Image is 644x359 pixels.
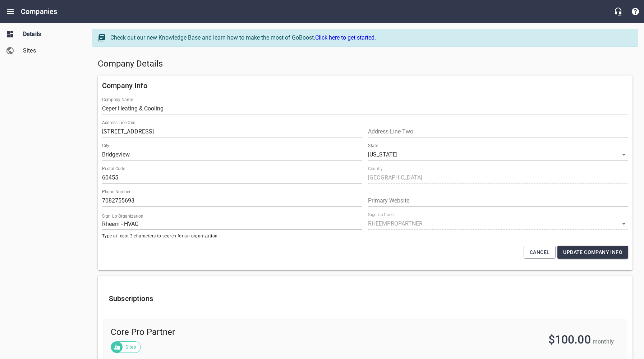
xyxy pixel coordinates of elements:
[102,97,133,102] label: Company Name
[530,248,549,257] span: Cancel
[368,213,394,217] label: Sign Up Code
[315,34,376,41] a: Click here to get started.
[23,30,78,38] span: Details
[23,46,78,55] span: Sites
[111,327,356,338] span: Core Pro Partner
[102,121,135,125] label: Address Line One
[548,333,591,346] span: $100.00
[563,248,622,257] span: Update Company Info
[627,3,644,20] button: Support Portal
[2,3,19,20] button: Open drawer
[111,341,141,353] div: Sites
[98,58,632,70] h5: Company Details
[609,3,627,20] button: Live Chat
[102,167,125,171] label: Postal Code
[102,144,109,148] label: City
[121,344,141,351] span: Sites
[109,293,621,304] h6: Subscriptions
[102,233,362,240] span: Type at least 3 characters to search for an organization.
[102,218,362,230] input: Start typing to search organizations
[368,144,378,148] label: State
[557,246,628,259] button: Update Company Info
[102,80,628,91] h6: Company Info
[102,190,130,194] label: Phone Number
[593,338,614,345] span: monthly
[524,246,556,259] button: Cancel
[110,33,631,42] div: Check out our new Knowledge Base and learn how to make the most of GoBoost.
[21,6,57,17] h6: Companies
[368,167,383,171] label: Country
